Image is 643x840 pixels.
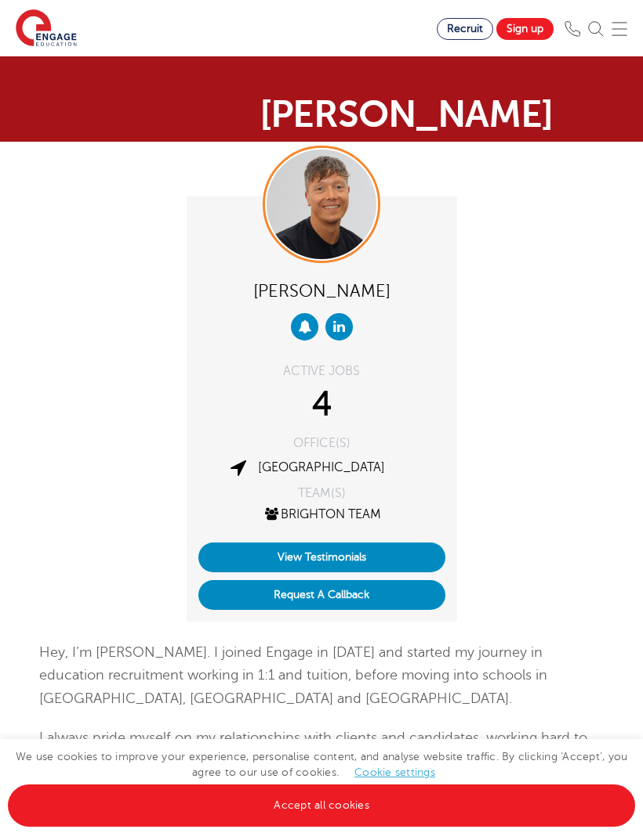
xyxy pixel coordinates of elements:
[612,21,627,37] img: Mobile Menu
[258,460,385,474] a: [GEOGRAPHIC_DATA]
[198,580,445,610] button: Request A Callback
[198,543,445,572] a: View Testimonials
[8,751,635,811] span: We use cookies to improve your experience, personalise content, and analyse website traffic. By c...
[565,21,580,37] img: Phone
[8,784,635,827] a: Accept all cookies
[198,365,445,377] div: ACTIVE JOBS
[198,275,445,305] div: [PERSON_NAME]
[198,385,445,424] div: 4
[496,18,554,40] a: Sign up
[588,21,604,37] img: Search
[39,644,547,706] span: Hey, I’m [PERSON_NAME]. I joined Engage in [DATE] and started my journey in education recruitment...
[198,437,445,449] div: OFFICE(S)
[39,730,596,838] span: I always pride myself on my relationships with clients and candidates, working hard to ensure tha...
[16,9,77,49] img: Engage Education
[437,18,493,40] a: Recruit
[354,766,435,778] a: Cookie settings
[198,487,445,499] div: TEAM(S)
[447,23,483,34] span: Recruit
[260,96,604,133] h1: [PERSON_NAME]
[263,507,381,521] a: Brighton Team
